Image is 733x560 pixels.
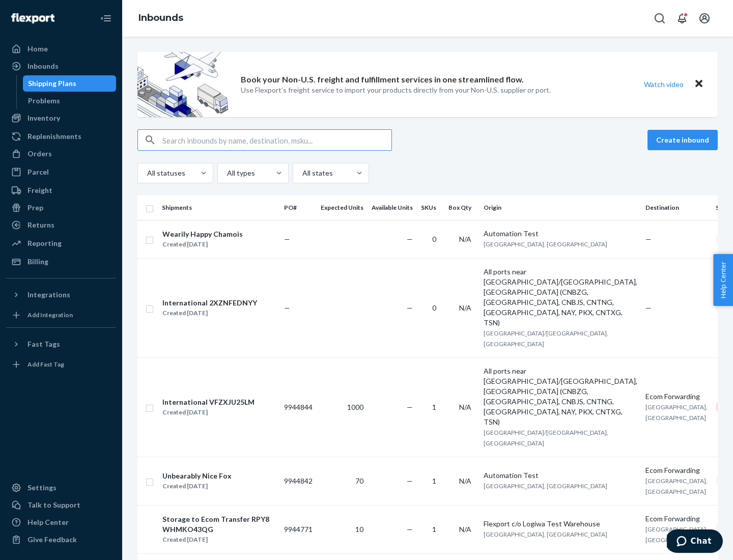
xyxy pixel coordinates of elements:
a: Orders [6,146,116,162]
ol: breadcrumbs [130,4,191,33]
button: Integrations [6,287,116,303]
div: Home [27,44,48,54]
a: Shipping Plans [23,75,117,92]
span: N/A [459,303,471,312]
div: Ecom Forwarding [645,514,708,524]
span: 1 [432,403,436,411]
a: Prep [6,200,116,216]
p: Use Flexport’s freight service to import your products directly from your Non-U.S. supplier or port. [241,85,551,95]
div: Inventory [27,113,60,123]
th: Origin [480,195,641,220]
th: PO# [280,195,317,220]
span: 0 [432,303,436,312]
div: All ports near [GEOGRAPHIC_DATA]/[GEOGRAPHIC_DATA], [GEOGRAPHIC_DATA] (CNBZG, [GEOGRAPHIC_DATA], ... [484,366,637,427]
img: Flexport logo [11,13,54,23]
div: Created [DATE] [162,407,255,417]
button: Open account menu [694,8,715,29]
button: Watch video [637,77,690,92]
a: Inbounds [6,58,116,74]
button: Open notifications [672,8,692,29]
a: Returns [6,217,116,233]
div: Billing [27,257,48,267]
div: Flexport c/o Logiwa Test Warehouse [484,519,637,529]
div: Give Feedback [27,535,77,545]
span: — [407,477,413,485]
button: Give Feedback [6,531,116,548]
span: 0 [432,235,436,243]
a: Parcel [6,164,116,180]
button: Help Center [713,254,733,306]
div: Automation Test [484,229,637,239]
input: All states [301,168,302,178]
div: Problems [28,96,60,106]
button: Talk to Support [6,497,116,513]
span: [GEOGRAPHIC_DATA], [GEOGRAPHIC_DATA] [645,525,708,544]
td: 9944844 [280,357,317,457]
input: Search inbounds by name, destination, msku... [162,130,391,150]
a: Add Fast Tag [6,356,116,373]
span: 70 [355,477,363,485]
div: Fast Tags [27,339,60,349]
span: — [407,525,413,534]
span: 1000 [347,403,363,411]
span: N/A [459,403,471,411]
a: Inbounds [138,12,183,23]
span: — [407,403,413,411]
div: Created [DATE] [162,308,257,318]
span: — [284,303,290,312]
span: [GEOGRAPHIC_DATA], [GEOGRAPHIC_DATA] [484,240,607,248]
a: Replenishments [6,128,116,145]
div: Orders [27,149,52,159]
div: Help Center [27,517,69,527]
span: — [407,235,413,243]
div: All ports near [GEOGRAPHIC_DATA]/[GEOGRAPHIC_DATA], [GEOGRAPHIC_DATA] (CNBZG, [GEOGRAPHIC_DATA], ... [484,267,637,328]
iframe: Opens a widget where you can chat to one of our agents [667,529,723,555]
span: [GEOGRAPHIC_DATA], [GEOGRAPHIC_DATA] [484,530,607,538]
a: Billing [6,254,116,270]
span: [GEOGRAPHIC_DATA], [GEOGRAPHIC_DATA] [645,403,708,422]
div: Ecom Forwarding [645,391,708,402]
span: 10 [355,525,363,534]
div: Integrations [27,290,70,300]
div: Storage to Ecom Transfer RPY8WHMKO43QG [162,514,275,535]
div: Reporting [27,238,62,248]
input: All types [226,168,227,178]
th: Box Qty [444,195,480,220]
div: International 2XZNFEDNYY [162,298,257,308]
span: — [645,303,652,312]
div: Add Fast Tag [27,360,64,369]
span: 1 [432,525,436,534]
a: Problems [23,93,117,109]
div: Automation Test [484,470,637,481]
span: 1 [432,477,436,485]
span: — [407,303,413,312]
a: Help Center [6,514,116,530]
button: Open Search Box [650,8,670,29]
td: 9944842 [280,457,317,505]
button: Close Navigation [96,8,116,29]
div: Created [DATE] [162,481,232,491]
th: Shipments [158,195,280,220]
span: [GEOGRAPHIC_DATA], [GEOGRAPHIC_DATA] [484,482,607,490]
button: Fast Tags [6,336,116,352]
div: Settings [27,483,57,493]
div: Created [DATE] [162,239,243,249]
td: 9944771 [280,505,317,553]
div: Prep [27,203,43,213]
span: [GEOGRAPHIC_DATA], [GEOGRAPHIC_DATA] [645,477,708,495]
span: N/A [459,477,471,485]
div: Talk to Support [27,500,80,510]
div: Ecom Forwarding [645,465,708,475]
div: Created [DATE] [162,535,275,545]
span: N/A [459,525,471,534]
div: Unbearably Nice Fox [162,471,232,481]
th: SKUs [417,195,444,220]
input: All statuses [146,168,147,178]
a: Freight [6,182,116,199]
span: [GEOGRAPHIC_DATA]/[GEOGRAPHIC_DATA], [GEOGRAPHIC_DATA] [484,329,608,348]
a: Home [6,41,116,57]
div: Inbounds [27,61,59,71]
a: Reporting [6,235,116,251]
